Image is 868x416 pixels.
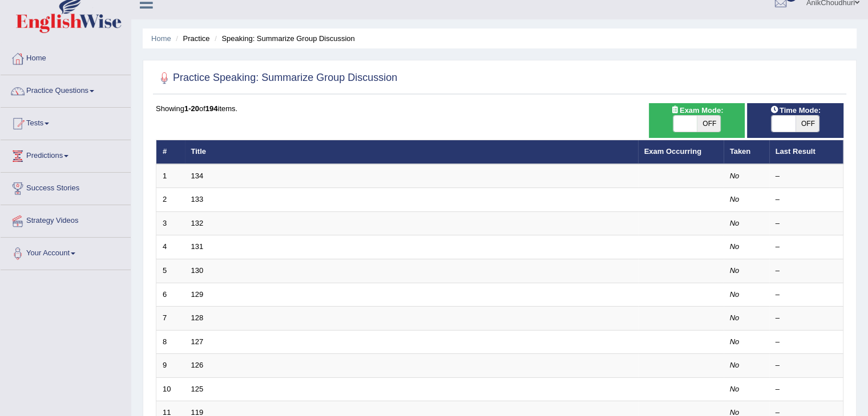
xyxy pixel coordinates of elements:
a: Exam Occurring [644,147,701,156]
td: 10 [156,377,185,401]
div: – [776,266,837,276]
a: 125 [191,385,204,393]
div: – [776,218,837,229]
div: – [776,337,837,348]
a: Strategy Videos [1,205,131,234]
li: Practice [173,33,209,44]
th: Taken [724,140,769,164]
div: – [776,384,837,395]
a: Success Stories [1,173,131,201]
a: 133 [191,195,204,203]
b: 194 [205,104,218,113]
span: OFF [697,116,721,132]
span: Time Mode: [766,104,825,116]
a: 129 [191,290,204,299]
a: Home [151,34,171,43]
td: 9 [156,354,185,378]
span: OFF [796,116,819,132]
th: # [156,140,185,164]
div: – [776,313,837,324]
em: No [730,361,740,369]
a: 134 [191,172,204,180]
th: Last Result [769,140,843,164]
a: Practice Questions [1,75,131,104]
div: Show exams occurring in exams [649,103,745,138]
em: No [730,313,740,322]
a: 132 [191,219,204,227]
a: 127 [191,337,204,346]
a: 128 [191,313,204,322]
div: – [776,171,837,182]
td: 6 [156,283,185,307]
a: 126 [191,361,204,369]
a: 131 [191,242,204,251]
td: 4 [156,235,185,259]
b: 1-20 [184,104,199,113]
td: 8 [156,330,185,354]
div: Showing of items. [156,103,843,114]
em: No [730,172,740,180]
td: 2 [156,188,185,212]
div: – [776,242,837,252]
th: Title [185,140,638,164]
td: 3 [156,211,185,235]
td: 5 [156,259,185,283]
span: Exam Mode: [666,104,728,116]
td: 7 [156,307,185,331]
em: No [730,385,740,393]
div: – [776,360,837,371]
div: – [776,194,837,205]
em: No [730,290,740,299]
div: – [776,289,837,300]
li: Speaking: Summarize Group Discussion [212,33,355,44]
td: 1 [156,164,185,188]
em: No [730,242,740,251]
em: No [730,266,740,275]
a: Predictions [1,140,131,169]
a: Your Account [1,238,131,266]
em: No [730,195,740,203]
a: Tests [1,108,131,136]
a: Home [1,43,131,71]
em: No [730,219,740,227]
a: 130 [191,266,204,275]
h2: Practice Speaking: Summarize Group Discussion [156,70,397,87]
em: No [730,337,740,346]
